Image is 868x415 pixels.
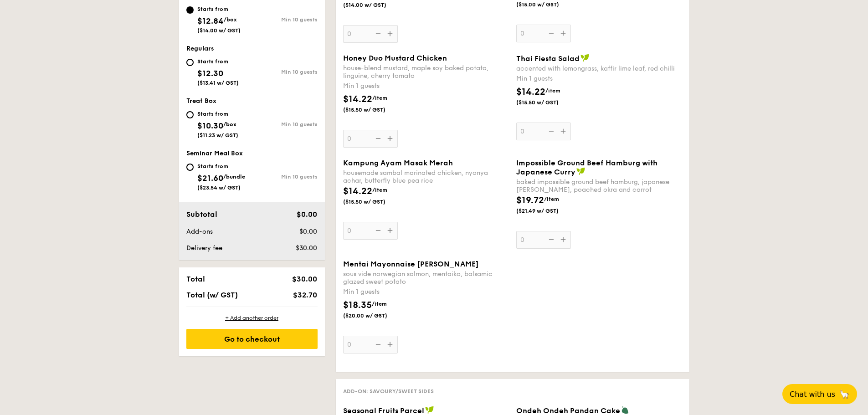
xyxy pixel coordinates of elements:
div: + Add another order [186,314,318,322]
span: Chat with us [790,390,835,399]
span: $12.84 [197,16,224,26]
div: Min 1 guests [343,287,509,297]
span: /item [372,301,387,307]
div: Starts from [197,5,241,13]
span: Seasonal Fruits Parcel [343,406,424,415]
span: $14.22 [343,186,372,197]
span: Seminar Meal Box [186,149,243,157]
span: $21.60 [197,173,223,183]
img: icon-vegetarian.fe4039eb.svg [621,406,629,414]
span: /item [372,95,387,101]
span: /item [544,196,559,202]
span: ($15.00 w/ GST) [516,1,578,8]
span: ($23.54 w/ GST) [197,184,241,191]
span: ($13.41 w/ GST) [197,80,239,86]
div: sous vide norwegian salmon, mentaiko, balsamic glazed sweet potato [343,270,509,286]
div: Starts from [197,163,245,170]
span: Impossible Ground Beef Hamburg with Japanese Curry [516,159,657,176]
span: Total [186,275,205,283]
div: Go to checkout [186,329,318,349]
span: $10.30 [197,121,223,131]
span: ($15.50 w/ GST) [343,198,405,205]
span: $14.22 [343,94,372,105]
span: ($20.00 w/ GST) [343,312,405,319]
span: $19.72 [516,195,544,206]
span: 🦙 [839,389,850,400]
div: Min 10 guests [252,174,318,180]
div: Min 1 guests [343,82,509,91]
span: ($15.50 w/ GST) [343,106,405,113]
span: Honey Duo Mustard Chicken [343,54,447,62]
span: Total (w/ GST) [186,291,238,299]
span: Thai Fiesta Salad [516,54,580,63]
span: ($11.23 w/ GST) [197,132,238,138]
span: ($15.50 w/ GST) [516,99,578,106]
div: Starts from [197,110,238,118]
input: Starts from$12.84/box($14.00 w/ GST)Min 10 guests [186,6,194,14]
span: $0.00 [297,210,317,219]
span: $32.70 [293,291,317,299]
img: icon-vegan.f8ff3823.svg [580,54,590,62]
img: icon-vegan.f8ff3823.svg [425,406,434,414]
div: Min 10 guests [252,69,318,75]
div: Starts from [197,58,239,65]
input: Starts from$10.30/box($11.23 w/ GST)Min 10 guests [186,111,194,118]
span: Ondeh Ondeh Pandan Cake [516,406,620,415]
span: Subtotal [186,210,217,219]
span: Mentai Mayonnaise [PERSON_NAME] [343,260,479,268]
div: Min 10 guests [252,16,318,23]
div: Min 1 guests [516,74,682,83]
span: $18.35 [343,300,372,311]
span: Kampung Ayam Masak Merah [343,159,453,167]
span: Regulars [186,45,214,52]
div: housemade sambal marinated chicken, nyonya achar, butterfly blue pea rice [343,169,509,184]
span: ($14.00 w/ GST) [343,1,405,9]
img: icon-vegan.f8ff3823.svg [576,167,586,175]
span: ($14.00 w/ GST) [197,27,241,34]
span: Delivery fee [186,244,222,252]
span: $30.00 [296,244,317,252]
span: $0.00 [299,228,317,236]
span: /box [224,16,237,23]
span: /item [545,87,560,94]
span: $30.00 [292,275,317,283]
input: Starts from$12.30($13.41 w/ GST)Min 10 guests [186,59,194,66]
input: Starts from$21.60/bundle($23.54 w/ GST)Min 10 guests [186,164,194,171]
div: baked impossible ground beef hamburg, japanese [PERSON_NAME], poached okra and carrot [516,178,682,194]
span: $14.22 [516,87,545,97]
span: $12.30 [197,68,223,78]
div: house-blend mustard, maple soy baked potato, linguine, cherry tomato [343,64,509,80]
div: Min 10 guests [252,121,318,128]
span: /item [372,187,387,193]
span: Add-on: Savoury/Sweet Sides [343,388,434,395]
span: ($21.49 w/ GST) [516,207,578,215]
span: /box [223,121,236,128]
span: Add-ons [186,228,213,236]
div: accented with lemongrass, kaffir lime leaf, red chilli [516,65,682,72]
span: Treat Box [186,97,216,105]
span: /bundle [223,174,245,180]
button: Chat with us🦙 [782,384,857,404]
